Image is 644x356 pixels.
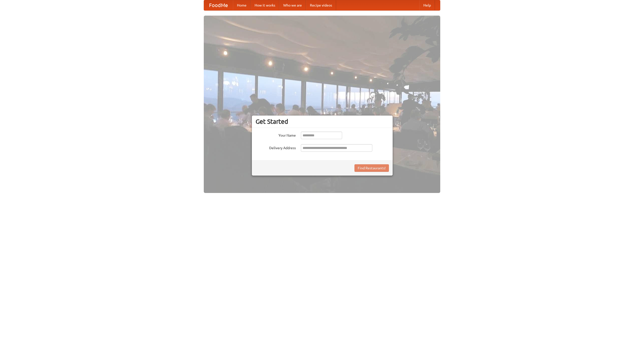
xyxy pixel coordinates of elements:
a: Who we are [279,0,306,10]
a: FoodMe [204,0,233,10]
h3: Get Started [256,118,389,125]
a: Home [233,0,251,10]
a: Recipe videos [306,0,336,10]
a: How it works [251,0,279,10]
label: Your Name [256,132,296,138]
a: Help [419,0,435,10]
label: Delivery Address [256,144,296,150]
button: Find Restaurants! [354,164,389,172]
